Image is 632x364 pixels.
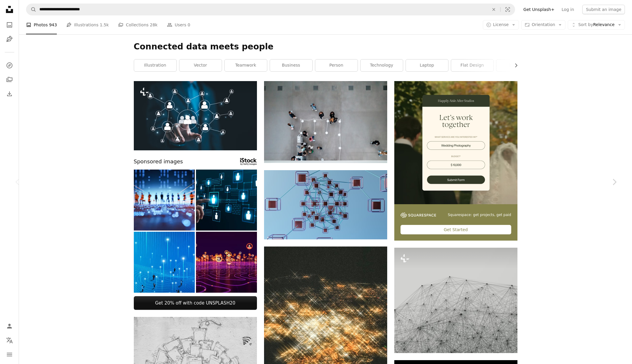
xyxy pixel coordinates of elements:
img: Human Resources Management, Job Applications, Job Interviews, Finding People to Join Teams. [196,170,257,231]
a: Log in / Sign up [4,320,15,332]
img: a black and white photo of a network of lines [394,248,517,353]
form: Find visuals sitewide [26,4,515,15]
span: Sponsored images [134,157,183,166]
img: People standing on dotted surface with light beams rising into air. Global business communication... [134,232,195,293]
span: 1.5k [100,22,109,28]
img: CRM Customer Relationship Management concept. Global business customer network technology. Data e... [134,81,257,150]
button: Orientation [521,20,565,30]
span: Relevance [578,22,615,28]
a: technology [361,59,403,71]
a: teamwork [225,59,267,71]
span: License [493,22,509,27]
a: A group of people standing around a building [264,119,387,125]
a: flat design [451,59,493,71]
button: Clear [487,4,500,15]
a: illustration [134,59,176,71]
a: a black and white photo of a network of lines [394,298,517,303]
button: Menu [4,349,15,360]
a: CRM Customer Relationship Management concept. Global business customer network technology. Data e... [134,113,257,118]
button: Search Unsplash [26,4,36,15]
span: Sort by [578,22,593,27]
a: A satellite image of a city at night [264,330,387,336]
button: Visual search [501,4,515,15]
span: Squarespace: get projects, get paid [448,212,511,218]
a: Illustrations [4,33,15,45]
a: business [270,59,312,71]
span: 28k [150,22,157,28]
span: 0 [188,22,190,28]
a: laptop [406,59,448,71]
a: Collections [4,74,15,86]
img: file-1747939142011-51e5cc87e3c9 [401,212,436,218]
a: diagram [264,202,387,207]
a: Users 0 [167,15,190,34]
span: Orientation [532,22,555,27]
a: Illustrations 1.5k [66,15,109,34]
a: internet [496,59,539,71]
button: scroll list to the right [511,59,517,71]
div: Get Started [401,225,511,234]
a: Photos [4,19,15,31]
a: person [315,59,358,71]
a: Get Unsplash+ [520,5,558,14]
a: Collections 28k [118,15,157,34]
button: Language [4,334,15,346]
img: AI-Enhanced Social Networking [196,232,257,293]
a: Squarespace: get projects, get paidGet Started [394,81,517,241]
button: License [483,20,519,30]
img: file-1747939393036-2c53a76c450aimage [394,81,517,204]
img: Unrecognizable group of people in VR environment [134,170,195,231]
button: Submit an image [582,5,625,14]
a: vector [179,59,222,71]
a: Log in [558,5,578,14]
a: Next [596,154,632,210]
a: Get 20% off with code UNSPLASH20 [134,296,257,310]
a: Explore [4,59,15,71]
button: Sort byRelevance [568,20,625,30]
img: diagram [264,170,387,239]
h1: Connected data meets people [134,41,517,52]
a: Download History [4,88,15,100]
img: A group of people standing around a building [264,81,387,163]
